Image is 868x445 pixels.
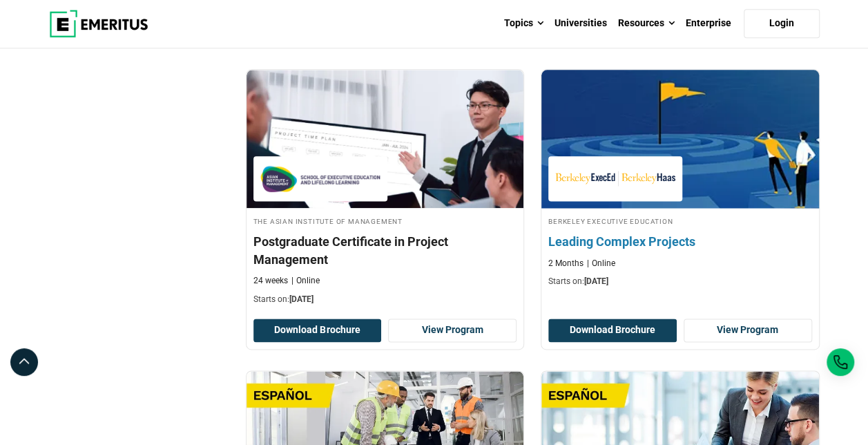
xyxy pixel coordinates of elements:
button: Download Brochure [253,319,382,342]
a: View Program [388,319,517,342]
h4: The Asian Institute of Management [253,215,517,227]
h4: Postgraduate Certificate in Project Management [253,233,517,267]
p: Starts on: [253,294,517,305]
span: [DATE] [584,276,608,286]
p: Starts on: [548,276,812,287]
a: Project Management Course by The Asian Institute of Management - September 30, 2025 The Asian Ins... [247,70,524,312]
img: Berkeley Executive Education [555,163,675,194]
img: The Asian Institute of Management [260,163,380,194]
a: Business Management Course by Berkeley Executive Education - March 26, 2026 Berkeley Executive Ed... [541,70,819,295]
h4: Leading Complex Projects [548,233,812,250]
p: Online [291,275,320,287]
h4: Berkeley Executive Education [548,215,812,227]
p: 2 Months [548,258,584,269]
p: 24 weeks [253,275,288,287]
a: Login [744,9,820,38]
span: [DATE] [289,294,314,304]
a: View Program [684,319,812,342]
p: Online [587,258,615,269]
button: Download Brochure [548,319,677,342]
img: Postgraduate Certificate in Project Management | Online Project Management Course [247,70,524,208]
img: Leading Complex Projects | Online Business Management Course [528,63,833,215]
